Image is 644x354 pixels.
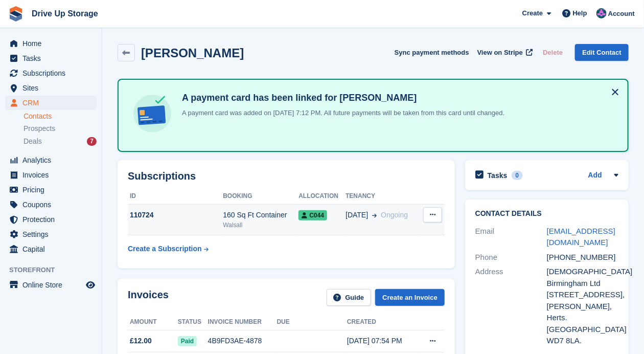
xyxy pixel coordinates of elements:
span: Pricing [22,183,84,197]
span: Capital [22,242,84,256]
span: Account [608,9,635,19]
span: Prospects [24,124,55,134]
h2: Contact Details [475,210,618,218]
a: Drive Up Storage [28,5,102,22]
th: ID [128,188,223,205]
a: Create a Subscription [128,239,209,258]
span: Help [573,8,587,18]
span: Coupons [22,197,84,212]
span: C044 [298,210,327,220]
a: menu [5,153,97,167]
div: Address [475,266,547,347]
div: Phone [475,252,547,263]
span: View on Stripe [477,48,523,58]
div: [PERSON_NAME], Herts. [547,301,618,324]
a: Contacts [24,112,97,121]
span: CRM [22,96,84,110]
th: Invoice number [208,314,277,330]
div: [STREET_ADDRESS], [547,289,618,301]
div: Walsall [223,220,298,230]
button: Sync payment methods [395,44,469,61]
img: Andy [596,8,607,18]
a: menu [5,212,97,227]
a: menu [5,197,97,212]
div: Create a Subscription [128,244,202,254]
span: Analytics [22,153,84,167]
a: menu [5,278,97,292]
th: Booking [223,188,298,205]
img: stora-icon-8386f47178a22dfd0bd8f6a31ec36ba5ce8667c1dd55bd0f319d3a0aa187defe.svg [8,6,24,21]
a: menu [5,96,97,110]
a: Create an Invoice [375,289,445,306]
a: menu [5,242,97,256]
a: Add [588,170,602,182]
div: [GEOGRAPHIC_DATA] [547,324,618,336]
a: Prospects [24,123,97,134]
span: Sites [22,81,84,95]
div: [DEMOGRAPHIC_DATA] Birmingham Ltd [547,266,618,289]
span: Online Store [22,278,84,292]
button: Delete [539,44,567,61]
span: Invoices [22,168,84,182]
div: [DATE] 07:54 PM [347,336,417,346]
div: WD7 8LA. [547,335,618,347]
th: Due [277,314,347,330]
a: menu [5,168,97,182]
span: Settings [22,227,84,241]
a: Guide [327,289,372,306]
th: Amount [128,314,178,330]
span: Tasks [22,51,84,65]
div: 4B9FD3AE-4878 [208,336,277,346]
span: Deals [24,137,42,146]
a: menu [5,36,97,51]
div: [PHONE_NUMBER] [547,252,618,263]
a: View on Stripe [473,44,535,61]
th: Created [347,314,417,330]
p: A payment card was added on [DATE] 7:12 PM. All future payments will be taken from this card unti... [178,108,504,118]
a: menu [5,227,97,241]
span: Ongoing [381,211,408,219]
div: 160 Sq Ft Container [223,210,298,220]
div: Email [475,226,547,249]
span: Protection [22,212,84,227]
h2: Invoices [128,289,169,306]
span: £12.00 [130,336,152,346]
div: 0 [512,171,523,180]
span: [DATE] [346,210,368,220]
a: menu [5,51,97,65]
a: menu [5,183,97,197]
a: menu [5,81,97,95]
span: Create [522,8,543,18]
th: Status [178,314,208,330]
a: Deals 7 [24,136,97,147]
th: Allocation [298,188,346,205]
a: Preview store [84,279,97,291]
img: card-linked-ebf98d0992dc2aeb22e95c0e3c79077019eb2392cfd83c6a337811c24bc77127.svg [131,92,174,135]
h2: Subscriptions [128,170,445,182]
span: Home [22,36,84,51]
span: Storefront [9,265,102,275]
a: [EMAIL_ADDRESS][DOMAIN_NAME] [547,227,615,247]
span: Paid [178,336,197,346]
h4: A payment card has been linked for [PERSON_NAME] [178,92,504,104]
a: menu [5,66,97,80]
div: 110724 [128,210,223,220]
h2: [PERSON_NAME] [141,46,244,60]
th: Tenancy [346,188,419,205]
a: Edit Contact [575,44,629,61]
div: 7 [87,137,97,146]
span: Subscriptions [22,66,84,80]
h2: Tasks [488,171,508,180]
